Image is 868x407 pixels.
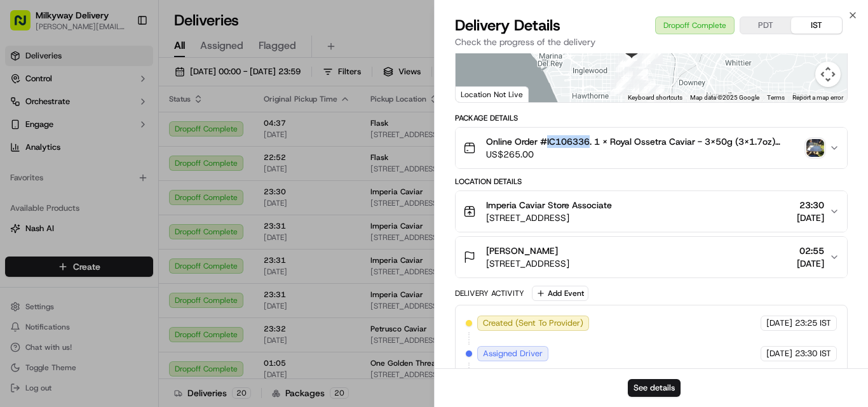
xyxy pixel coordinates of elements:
[628,93,682,102] button: Keyboard shortcuts
[459,86,501,102] img: Google
[456,128,847,168] button: Online Order #IC106336. 1 x Royal Ossetra Caviar - 3x50g (3x1.7oz)($265.00)US$265.00photo_proof_o...
[455,288,524,298] div: Delivery Activity
[459,86,501,102] a: Open this area in Google Maps (opens a new window)
[620,51,636,67] div: 32
[25,284,97,297] span: Knowledge Base
[456,191,847,232] button: Imperia Caviar Store Associate[STREET_ADDRESS]23:30[DATE]
[639,81,656,97] div: 27
[107,285,118,295] div: 💻
[112,197,139,207] span: [DATE]
[486,148,801,161] span: US$265.00
[625,50,642,67] div: 35
[455,15,560,36] span: Delivery Details
[13,285,23,295] div: 📗
[455,113,848,123] div: Package Details
[39,197,103,207] span: [PERSON_NAME]
[13,219,33,239] img: Masood Aslam
[13,185,33,205] img: Grace Nketiah
[455,36,848,48] p: Check the progress of the delivery
[611,79,627,96] div: 28
[102,279,209,302] a: 💻API Documentation
[766,317,792,329] span: [DATE]
[767,94,785,101] a: Terms (opens in new tab)
[486,244,558,257] span: [PERSON_NAME]
[486,199,612,211] span: Imperia Caviar Store Associate
[616,71,633,88] div: 30
[112,231,139,241] span: [DATE]
[455,177,848,187] div: Location Details
[483,317,583,329] span: Created (Sent To Provider)
[806,139,824,157] img: photo_proof_of_delivery image
[797,244,824,257] span: 02:55
[616,56,632,72] div: 31
[632,69,648,86] div: 19
[635,80,651,97] div: 22
[39,231,103,241] span: [PERSON_NAME]
[628,379,681,397] button: See details
[33,82,229,95] input: Got a question? Start typing here...
[766,348,792,359] span: [DATE]
[532,286,588,301] button: Add Event
[216,125,231,140] button: Start new chat
[120,284,204,297] span: API Documentation
[13,51,231,71] p: Welcome 👋
[57,134,175,144] div: We're available if you need us!
[795,317,831,329] span: 23:25 IST
[486,135,801,148] span: Online Order #IC106336. 1 x Royal Ossetra Caviar - 3x50g (3x1.7oz)($265.00)
[13,13,38,38] img: Nash
[25,232,36,242] img: 1736555255976-a54dd68f-1ca7-489b-9aae-adbdc363a1c4
[57,121,208,134] div: Start new chat
[126,313,154,323] span: Pylon
[105,197,110,207] span: •
[13,165,85,175] div: Past conversations
[797,199,824,211] span: 23:30
[105,231,110,241] span: •
[8,279,102,302] a: 📗Knowledge Base
[614,77,631,94] div: 29
[648,85,665,102] div: 26
[791,17,842,34] button: IST
[639,53,655,70] div: 16
[623,50,640,67] div: 34
[483,348,543,359] span: Assigned Driver
[632,79,648,95] div: 21
[27,121,50,144] img: 4920774857489_3d7f54699973ba98c624_72.jpg
[815,62,841,87] button: Map camera controls
[456,237,847,277] button: [PERSON_NAME][STREET_ADDRESS]02:55[DATE]
[90,312,154,323] a: Powered byPylon
[792,94,843,101] a: Report a map error
[632,76,648,92] div: 20
[486,257,569,270] span: [STREET_ADDRESS]
[795,348,831,359] span: 23:30 IST
[25,197,36,208] img: 1736555255976-a54dd68f-1ca7-489b-9aae-adbdc363a1c4
[486,211,612,224] span: [STREET_ADDRESS]
[456,86,529,102] div: Location Not Live
[740,17,791,34] button: PDT
[13,121,36,144] img: 1736555255976-a54dd68f-1ca7-489b-9aae-adbdc363a1c4
[690,94,759,101] span: Map data ©2025 Google
[797,211,824,224] span: [DATE]
[197,163,231,178] button: See all
[797,257,824,270] span: [DATE]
